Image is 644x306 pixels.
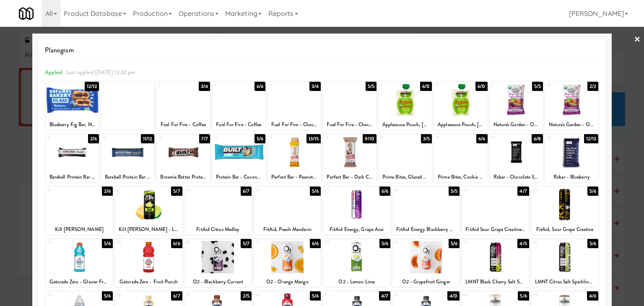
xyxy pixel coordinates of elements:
[310,239,321,248] div: 6/6
[379,134,432,182] div: 173/5Prime Bites, Glazed Cinnamon
[47,172,98,182] div: Barebell Protein Bar - Cookies n Creme
[449,239,460,248] div: 5/6
[323,224,390,235] div: FitAid Energy, Grape Acai
[269,134,294,141] div: 15
[323,239,390,287] div: 335/6O2 - Lemon Lime
[476,134,487,143] div: 6/6
[46,82,99,130] div: 112/13Blueberry Fig Bar, Nature's Bakery
[394,277,458,287] div: O2 - Grapefruit Ginger
[323,82,376,130] div: 65/5Fuel For Fire - Chocolate Strawberry
[102,187,113,196] div: 2/6
[46,224,113,235] div: Kill [PERSON_NAME]
[462,224,529,235] div: FitAid Sour Grape Creatine Zero
[462,239,529,287] div: 354/5LMNT Black Cherry Salt Sparkling Electrolyte Water
[531,224,598,235] div: FitAid, Sour Grape Creatine
[420,82,432,91] div: 6/0
[186,239,218,246] div: 31
[186,277,250,287] div: O2 - Blackberry Currant
[47,239,79,246] div: 29
[156,82,210,130] div: 33/4Fuel For Fire - Coffee
[66,68,135,76] span: Last applied [DATE] 12:32 pm
[47,119,98,130] div: Blueberry Fig Bar, Nature's Bakery
[267,119,321,130] div: Fuel For Fire - Chocolate Strawberry
[103,134,128,141] div: 12
[447,291,460,301] div: 4/0
[85,82,99,91] div: 12/13
[212,119,265,130] div: Fuel For Fire - Coffee
[323,277,390,287] div: O2 - Lemon Lime
[324,224,389,235] div: FitAid Energy, Grape Acai
[547,82,572,89] div: 10
[115,239,182,287] div: 306/6Gatorade Zero - Fruit Punch
[490,119,543,130] div: Nature's Garden - Omega 3 Delux Mix
[392,224,460,235] div: FitAid Energy Blackberry Pineapple
[531,239,598,287] div: 365/6LMNT Citrus Salt Sparkling Electrolyte Water
[269,172,319,182] div: Perfect Bar - Peanut Butter
[532,277,597,287] div: LMNT Citrus Salt Sparkling Electrolyte Water
[46,239,113,287] div: 295/6Gatorade Zero - Glacier Freeze
[584,134,599,143] div: 12/13
[254,277,321,287] div: O2 - Orange Mango
[394,291,426,298] div: 42
[490,134,543,182] div: 196/8Rxbar - Chocolate Sea Salt
[267,172,321,182] div: Perfect Bar - Peanut Butter
[267,134,321,182] div: 1513/15Perfect Bar - Peanut Butter
[255,277,319,287] div: O2 - Orange Mango
[533,239,565,246] div: 36
[241,291,252,301] div: 2/5
[102,291,113,301] div: 5/6
[117,239,148,246] div: 30
[306,134,321,143] div: 13/15
[434,119,487,130] div: Applesauce Pouch, [PERSON_NAME] Organic
[213,119,264,130] div: Fuel For Fire - Coffee
[184,239,252,287] div: 315/7O2 - Blackberry Currant
[269,119,319,130] div: Fuel For Fire - Chocolate Strawberry
[115,224,182,235] div: Kill [PERSON_NAME] - Lemon Lime
[324,119,375,130] div: Fuel For Fire - Chocolate Strawberry
[379,172,432,182] div: Prime Bites, Glazed Cinnamon
[199,82,210,91] div: 3/4
[141,134,155,143] div: 11/12
[533,187,565,194] div: 28
[269,82,294,89] div: 5
[184,187,252,235] div: 236/7FitAid Citrus Medley
[379,187,390,196] div: 6/6
[186,291,218,298] div: 39
[379,239,390,248] div: 5/6
[214,134,239,141] div: 14
[241,187,252,196] div: 6/7
[634,27,641,53] a: ×
[255,224,319,235] div: FitAid, Peach Mandarin
[158,82,183,89] div: 3
[380,134,405,141] div: 17
[324,277,389,287] div: O2 - Lemon Lime
[212,82,265,130] div: 46/6Fuel For Fire - Coffee
[436,82,461,89] div: 8
[212,134,265,182] div: 145/6Protein Bar - Coconut, Built Puff
[241,239,252,248] div: 5/7
[47,134,73,141] div: 11
[532,82,543,91] div: 5/5
[101,134,154,182] div: 1211/12Barebell Protein Bar - Chocolate Dough
[103,82,128,89] div: 2
[363,134,376,143] div: 9/10
[214,82,239,89] div: 4
[254,134,265,143] div: 5/6
[171,239,182,248] div: 6/6
[156,134,210,182] div: 137/7Brownie Batter Protein Bar, Built Puff
[158,134,183,141] div: 13
[171,187,182,196] div: 5/7
[491,134,517,141] div: 19
[101,172,154,182] div: Barebell Protein Bar - Chocolate Dough
[310,291,321,301] div: 5/6
[45,44,599,57] span: Planogram
[158,119,208,130] div: Fuel For Fire - Coffee
[587,82,598,91] div: 2/2
[19,6,34,21] img: Micromart
[184,277,252,287] div: O2 - Blackberry Currant
[434,134,487,182] div: 186/6Prime Bites, Cookie Monster
[463,239,495,246] div: 35
[254,239,321,287] div: 326/6O2 - Orange Mango
[213,172,264,182] div: Protein Bar - Coconut, Built Puff
[545,172,598,182] div: Rxbar - Blueberry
